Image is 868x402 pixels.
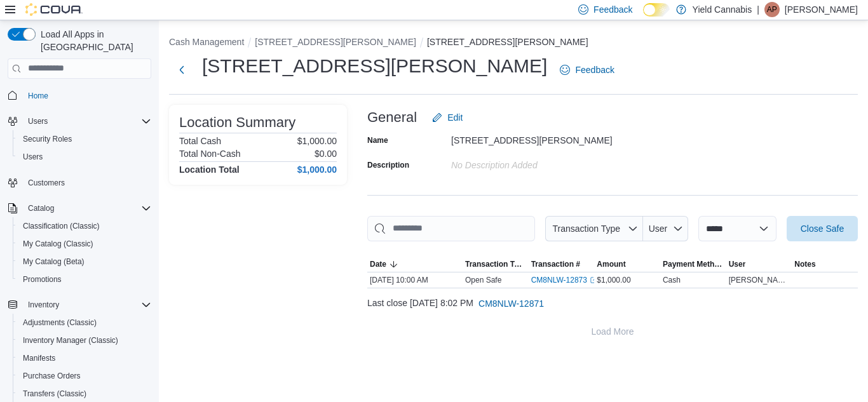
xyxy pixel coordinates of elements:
[3,173,156,192] button: Customers
[729,259,746,269] span: User
[451,155,621,170] div: No Description added
[3,86,156,105] button: Home
[367,160,409,170] label: Description
[18,368,86,384] a: Purchase Orders
[478,297,544,310] span: CM8NLW-12871
[28,178,65,188] span: Customers
[13,271,156,288] button: Promotions
[297,136,337,146] p: $1,000.00
[764,2,780,17] div: Alex Pak
[367,272,463,288] div: [DATE] 10:00 AM
[23,257,85,267] span: My Catalog (Beta)
[13,235,156,253] button: My Catalog (Classic)
[18,386,151,401] span: Transfers (Classic)
[18,315,151,330] span: Adjustments (Classic)
[729,275,790,285] span: [PERSON_NAME]
[529,257,595,272] button: Transaction #
[663,259,724,269] span: Payment Methods
[23,134,72,144] span: Security Roles
[36,28,151,53] span: Load All Apps in [GEOGRAPHIC_DATA]
[792,257,858,272] button: Notes
[367,257,463,272] button: Date
[465,259,526,269] span: Transaction Type
[660,257,726,272] button: Payment Methods
[202,53,547,79] h1: [STREET_ADDRESS][PERSON_NAME]
[787,216,858,241] button: Close Safe
[13,253,156,271] button: My Catalog (Beta)
[451,130,621,145] div: [STREET_ADDRESS][PERSON_NAME]
[18,368,151,384] span: Purchase Orders
[18,333,151,348] span: Inventory Manager (Classic)
[169,57,194,83] button: Next
[575,64,614,76] span: Feedback
[179,164,240,175] h4: Location Total
[552,224,620,234] span: Transaction Type
[28,203,54,213] span: Catalog
[23,152,43,162] span: Users
[23,201,59,216] button: Catalog
[3,296,156,314] button: Inventory
[427,37,588,47] button: [STREET_ADDRESS][PERSON_NAME]
[767,2,777,17] span: AP
[555,57,619,83] a: Feedback
[649,224,668,234] span: User
[3,199,156,217] button: Catalog
[427,105,468,130] button: Edit
[367,110,417,125] h3: General
[801,222,844,235] span: Close Safe
[23,175,70,191] a: Customers
[18,218,105,234] a: Classification (Classic)
[28,300,59,310] span: Inventory
[23,297,151,312] span: Inventory
[23,175,151,191] span: Customers
[18,149,48,164] a: Users
[18,131,151,147] span: Security Roles
[367,135,388,145] label: Name
[179,115,295,130] h3: Location Summary
[13,367,156,385] button: Purchase Orders
[23,114,53,129] button: Users
[23,201,151,216] span: Catalog
[23,297,64,312] button: Inventory
[23,371,81,381] span: Purchase Orders
[757,2,759,17] p: |
[592,325,634,338] span: Load More
[3,112,156,130] button: Users
[545,216,643,241] button: Transaction Type
[18,218,151,234] span: Classification (Classic)
[663,275,681,285] div: Cash
[693,2,752,17] p: Yield Cannabis
[13,332,156,349] button: Inventory Manager (Classic)
[25,3,83,16] img: Cova
[590,276,597,284] svg: External link
[463,257,529,272] button: Transaction Type
[18,272,67,287] a: Promotions
[23,239,93,249] span: My Catalog (Classic)
[23,335,118,345] span: Inventory Manager (Classic)
[297,164,337,175] h4: $1,000.00
[18,315,102,330] a: Adjustments (Classic)
[18,333,123,348] a: Inventory Manager (Classic)
[594,257,660,272] button: Amount
[370,259,386,269] span: Date
[169,36,858,51] nav: An example of EuiBreadcrumbs
[447,111,463,124] span: Edit
[169,37,244,47] button: Cash Management
[18,131,77,147] a: Security Roles
[28,116,48,126] span: Users
[18,236,151,251] span: My Catalog (Classic)
[531,259,580,269] span: Transaction #
[18,351,151,366] span: Manifests
[597,275,630,285] span: $1,000.00
[18,351,60,366] a: Manifests
[13,314,156,332] button: Adjustments (Classic)
[179,136,221,146] h6: Total Cash
[531,275,597,285] a: CM8NLW-12873External link
[367,216,535,241] input: This is a search bar. As you type, the results lower in the page will automatically filter.
[23,389,86,399] span: Transfers (Classic)
[23,88,53,104] a: Home
[18,386,92,401] a: Transfers (Classic)
[23,274,62,285] span: Promotions
[785,2,858,17] p: [PERSON_NAME]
